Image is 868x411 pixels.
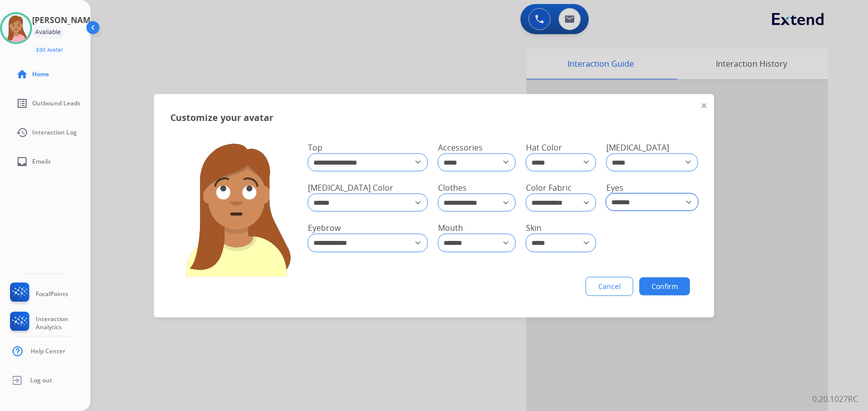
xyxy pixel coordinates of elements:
div: Available [32,26,64,38]
span: Log out [30,376,52,384]
span: Clothes [438,182,467,193]
span: Top [308,142,322,153]
span: Interaction Analytics [36,315,90,331]
button: Confirm [639,277,690,295]
button: Cancel [586,277,633,296]
span: Skin [526,222,541,233]
span: Customize your avatar [170,110,273,124]
span: Eyes [606,182,623,193]
span: Color Fabric [526,182,572,193]
a: Interaction Analytics [8,312,90,335]
span: Eyebrow [308,222,341,233]
span: Emails [32,158,51,166]
span: Help Center [31,347,65,355]
button: Edit Avatar [32,44,67,56]
a: FocalPoints [8,283,68,306]
span: Outbound Leads [32,99,80,107]
span: [MEDICAL_DATA] [606,142,669,153]
mat-icon: list_alt [16,97,28,109]
span: Interaction Log [32,128,77,136]
mat-icon: history [16,126,28,139]
img: close-button [702,103,707,108]
span: Accessories [438,142,483,153]
span: FocalPoints [36,290,68,298]
mat-icon: inbox [16,156,28,168]
mat-icon: home [16,68,28,80]
span: Home [32,70,49,78]
span: Hat Color [526,142,562,153]
img: avatar [2,14,30,42]
span: Mouth [438,222,463,233]
p: 0.20.1027RC [812,393,858,405]
h3: [PERSON_NAME] [32,14,97,26]
span: [MEDICAL_DATA] Color [308,182,393,193]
